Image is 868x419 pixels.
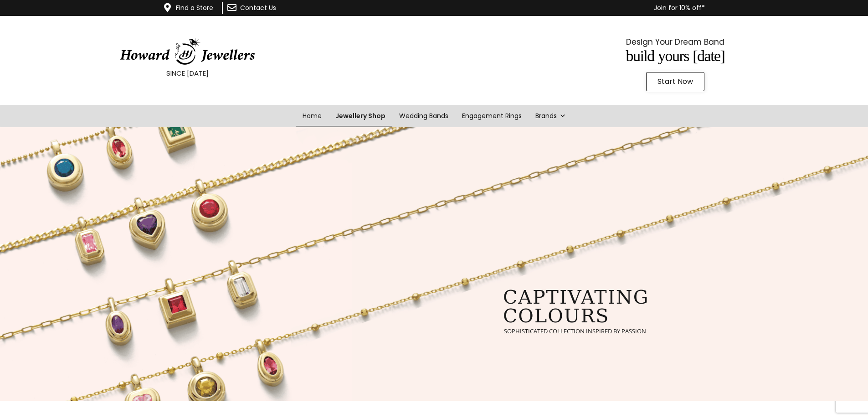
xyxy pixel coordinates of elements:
[529,105,573,127] a: Brands
[329,2,705,14] p: Join for 10% off*
[240,3,276,12] a: Contact Us
[511,35,840,49] p: Design Your Dream Band
[23,67,352,79] p: SINCE [DATE]
[657,78,693,85] span: Start Now
[392,105,455,127] a: Wedding Bands
[296,105,329,127] a: Home
[504,328,646,334] rs-layer: sophisticated collection inspired by passion
[503,288,649,326] rs-layer: captivating colours
[455,105,529,127] a: Engagement Rings
[329,105,392,127] a: Jewellery Shop
[646,72,704,91] a: Start Now
[176,3,213,12] a: Find a Store
[119,38,256,65] img: HowardJewellersLogo-04
[626,47,725,64] span: Build Yours [DATE]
